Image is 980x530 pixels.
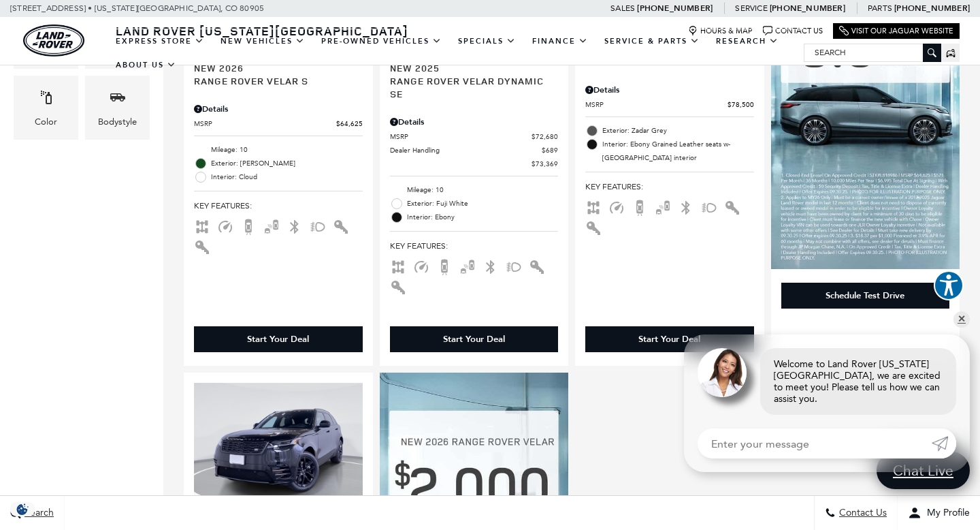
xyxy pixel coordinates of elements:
[108,29,212,53] a: EXPRESS STORE
[413,261,429,270] span: Adaptive Cruise Control
[390,238,559,253] span: Key Features :
[735,3,767,13] span: Service
[390,159,559,169] a: $73,369
[116,22,408,39] span: Land Rover [US_STATE][GEOGRAPHIC_DATA]
[770,3,845,14] a: [PHONE_NUMBER]
[194,74,353,87] span: Range Rover Velar S
[698,428,932,458] input: Enter your message
[632,202,648,211] span: Backup Camera
[23,25,84,57] a: land-rover
[108,29,804,77] nav: Main Navigation
[459,261,476,270] span: Blind Spot Monitor
[655,202,671,211] span: Blind Spot Monitor
[724,202,740,211] span: Interior Accents
[763,26,823,36] a: Contact Us
[390,131,532,142] span: MSRP
[212,29,313,53] a: New Vehicles
[585,202,602,211] span: AWD
[98,114,137,129] div: Bodystyle
[585,84,754,96] div: Pricing Details - Range Rover Velar Dynamic SE 400PS
[781,283,950,309] div: Schedule Test Drive
[390,74,549,100] span: Range Rover Velar Dynamic SE
[194,143,363,157] li: Mileage: 10
[585,222,602,232] span: Keyless Entry
[638,333,700,345] div: Start Your Deal
[524,29,596,53] a: Finance
[688,26,753,36] a: Hours & Map
[585,99,728,110] span: MSRP
[585,179,754,194] span: Key Features :
[443,333,505,345] div: Start Your Deal
[7,502,38,516] section: Click to Open Cookie Consent Modal
[934,270,964,303] aside: Accessibility Help Desk
[38,86,54,114] span: Color
[542,145,558,155] span: $689
[240,221,257,230] span: Backup Camera
[839,26,953,36] a: Visit Our Jaguar Website
[585,99,754,110] a: MSRP $78,500
[678,202,694,211] span: Bluetooth
[826,290,904,302] div: Schedule Test Drive
[701,202,717,211] span: Fog Lights
[194,326,363,352] div: Start Your Deal
[310,221,326,230] span: Fog Lights
[390,183,559,197] li: Mileage: 10
[921,508,970,519] span: My Profile
[596,29,708,53] a: Service & Parts
[585,326,754,352] div: Start Your Deal
[932,428,956,458] a: Submit
[110,86,126,114] span: Bodystyle
[336,119,363,129] span: $64,625
[211,170,363,184] span: Interior: Cloud
[217,221,233,230] span: Adaptive Cruise Control
[637,3,713,14] a: [PHONE_NUMBER]
[23,25,84,57] img: Land Rover
[390,131,559,142] a: MSRP $72,680
[194,221,210,230] span: AWD
[108,22,416,39] a: Land Rover [US_STATE][GEOGRAPHIC_DATA]
[532,159,558,169] span: $73,369
[263,221,280,230] span: Blind Spot Monitor
[708,29,787,53] a: Research
[14,76,78,139] div: ColorColor
[390,145,542,155] span: Dealer Handling
[436,261,453,270] span: Backup Camera
[390,326,559,352] div: Start Your Deal
[610,3,635,13] span: Sales
[390,145,559,155] a: Dealer Handling $689
[194,198,363,213] span: Key Features :
[898,496,980,530] button: Open user profile menu
[194,103,363,115] div: Pricing Details - Range Rover Velar S
[85,76,150,139] div: BodystyleBodystyle
[894,3,970,14] a: [PHONE_NUMBER]
[108,53,184,77] a: About Us
[313,29,450,53] a: Pre-Owned Vehicles
[868,3,892,13] span: Parts
[529,261,545,270] span: Interior Accents
[934,270,964,300] button: Explore your accessibility options
[698,348,747,397] img: Agent profile photo
[728,99,754,110] span: $78,500
[608,202,625,211] span: Adaptive Cruise Control
[194,119,336,129] span: MSRP
[194,241,210,251] span: Keyless Entry
[804,44,941,61] input: Search
[602,124,754,138] span: Exterior: Zadar Grey
[760,348,956,415] div: Welcome to Land Rover [US_STATE][GEOGRAPHIC_DATA], we are excited to meet you! Please tell us how...
[532,131,558,142] span: $72,680
[333,221,349,230] span: Interior Accents
[211,157,363,170] span: Exterior: [PERSON_NAME]
[450,29,524,53] a: Specials
[407,197,559,211] span: Exterior: Fuji White
[483,261,499,270] span: Bluetooth
[247,333,309,345] div: Start Your Deal
[287,221,303,230] span: Bluetooth
[390,116,559,128] div: Pricing Details - Range Rover Velar Dynamic SE
[407,211,559,224] span: Interior: Ebony
[194,119,363,129] a: MSRP $64,625
[35,114,57,129] div: Color
[10,3,264,13] a: [STREET_ADDRESS] • [US_STATE][GEOGRAPHIC_DATA], CO 80905
[390,261,406,270] span: AWD
[7,502,38,516] img: Opt-Out Icon
[390,281,406,291] span: Keyless Entry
